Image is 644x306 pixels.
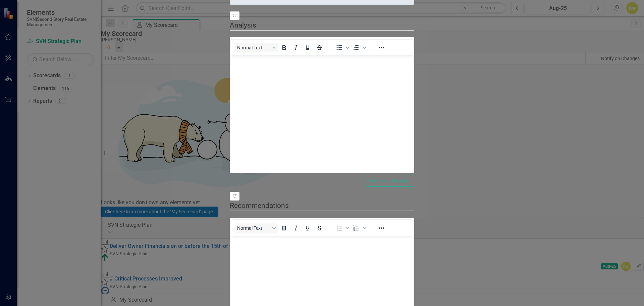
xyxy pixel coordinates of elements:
[302,223,313,233] button: Underline
[278,43,290,52] button: Bold
[290,43,302,52] button: Italic
[333,223,350,233] div: Bullet list
[366,175,414,187] button: Switch to old editor
[237,225,270,231] span: Normal Text
[376,223,387,233] button: Reveal or hide additional toolbar items
[290,223,302,233] button: Italic
[314,43,325,52] button: Strikethrough
[237,45,270,50] span: Normal Text
[234,43,278,52] button: Block Normal Text
[230,55,414,173] iframe: Rich Text Area
[230,20,414,31] legend: Analysis
[302,43,313,52] button: Underline
[314,223,325,233] button: Strikethrough
[234,223,278,233] button: Block Normal Text
[351,43,367,52] div: Numbered list
[333,43,350,52] div: Bullet list
[351,223,367,233] div: Numbered list
[278,223,290,233] button: Bold
[230,201,414,211] legend: Recommendations
[376,43,387,52] button: Reveal or hide additional toolbar items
